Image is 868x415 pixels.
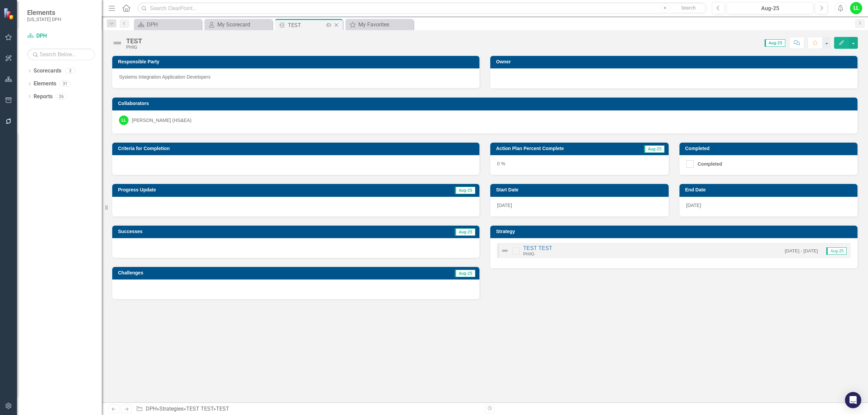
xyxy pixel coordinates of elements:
div: Aug-25 [729,4,811,13]
small: [US_STATE] DPH [27,17,61,22]
div: My Favorites [358,20,412,29]
h3: Strategy [496,229,854,234]
span: Aug-25 [455,270,475,277]
div: Systems Integration Application Developers [119,74,473,80]
a: TEST TEST [186,406,213,412]
a: TEST TEST [523,245,552,251]
div: PHIG [126,45,142,50]
a: DPH [146,406,157,412]
a: Elements [34,80,56,88]
h3: Completed [685,146,854,151]
div: TEST [216,406,229,412]
img: ClearPoint Strategy [3,7,15,19]
a: DPH [136,20,200,29]
div: DPH [147,20,200,29]
h3: Criteria for Completion [118,146,476,151]
span: Aug-25 [826,247,847,255]
h3: Successes [118,229,310,234]
span: Search [681,5,696,11]
button: LL [850,2,862,14]
input: Search ClearPoint... [137,2,707,14]
div: 2 [65,68,76,74]
span: Aug-25 [455,187,475,194]
button: Aug-25 [727,2,813,14]
input: Search Below... [27,48,95,60]
div: 0 % [490,155,669,175]
a: My Favorites [347,20,412,29]
h3: Responsible Party [118,59,476,64]
span: Aug-25 [765,39,785,47]
div: 31 [60,81,71,87]
div: Open Intercom Messenger [845,392,861,408]
h3: Collaborators [118,101,854,106]
button: Search [671,3,705,13]
img: Not Defined [501,247,509,255]
div: LL [119,116,129,125]
h3: Action Plan Percent Complete [496,146,625,151]
h3: Progress Update [118,187,347,192]
small: PHIG [523,251,534,256]
div: My Scorecard [217,20,271,29]
div: TEST [288,21,324,29]
div: » » » [136,405,480,413]
h3: Owner [496,59,854,64]
h3: Start Date [496,187,665,192]
span: [DATE] [686,203,701,208]
a: DPH [27,32,95,40]
small: [DATE] - [DATE] [785,248,818,254]
a: Reports [34,93,53,101]
div: TEST [126,37,142,45]
h3: End Date [685,187,854,192]
h3: Challenges [118,270,312,275]
span: Aug-25 [644,145,665,153]
a: Scorecards [34,67,61,75]
a: Strategies [159,406,183,412]
div: [PERSON_NAME] (HS&EA) [132,117,192,124]
span: [DATE] [497,203,512,208]
span: Elements [27,8,61,17]
a: My Scorecard [206,20,271,29]
span: Aug-25 [455,228,475,236]
img: Not Defined [112,38,123,48]
div: 26 [56,94,67,99]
